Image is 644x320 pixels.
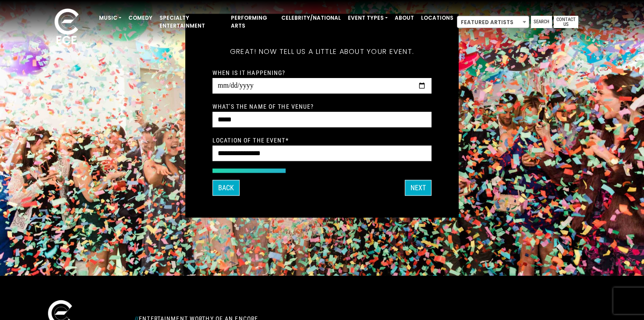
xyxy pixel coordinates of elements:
h5: Great! Now tell us a little about your event. [212,36,432,68]
a: Event Types [344,11,391,25]
a: Performing Arts [227,11,278,33]
a: Specialty Entertainment [156,11,227,33]
label: What's the name of the venue? [212,103,314,110]
a: Comedy [125,11,156,25]
button: Next [405,180,432,196]
a: Contact Us [554,16,578,28]
a: Search [531,16,552,28]
button: Back [212,180,240,196]
span: Featured Artists [457,16,529,28]
a: About [391,11,418,25]
a: Locations [418,11,457,25]
a: Celebrity/National [278,11,344,25]
span: Featured Artists [457,16,529,28]
label: Location of the event [212,136,289,144]
a: Music [96,11,125,25]
img: ece_new_logo_whitev2-1.png [45,6,88,49]
label: When is it happening? [212,69,286,77]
